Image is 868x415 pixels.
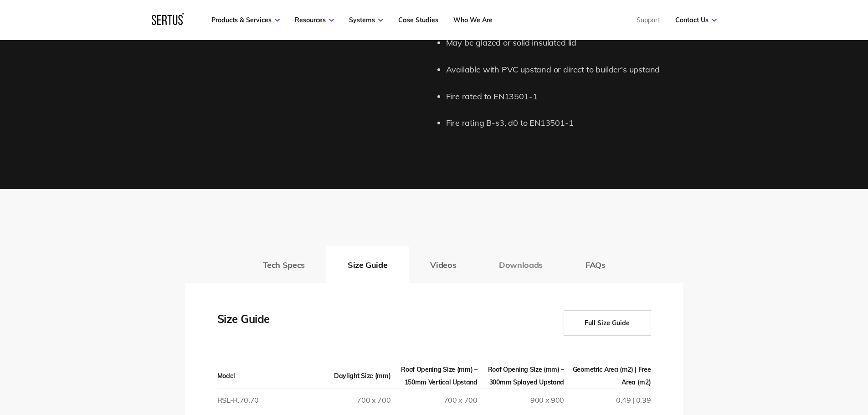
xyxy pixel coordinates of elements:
[241,246,326,283] button: Tech Specs
[217,310,308,336] div: Size Guide
[478,363,564,389] th: Roof Opening Size (mm) – 300mm Splayed Upstand
[217,389,304,411] td: RSL-R.70.70
[564,310,651,336] button: Full Size Guide
[637,16,660,24] a: Support
[446,90,683,103] li: Fire rated to EN13501-1
[453,16,493,24] a: Who We Are
[390,389,477,411] td: 700 x 700
[564,363,651,389] th: Geometric Area (m2) | Free Area (m2)
[564,389,651,411] td: 0.49 | 0.39
[478,389,564,411] td: 900 x 900
[446,63,683,77] li: Available with PVC upstand or direct to builder's upstand
[704,309,868,415] iframe: Chat Widget
[217,363,304,389] th: Model
[478,246,564,283] button: Downloads
[211,16,280,24] a: Products & Services
[398,16,438,24] a: Case Studies
[349,16,383,24] a: Systems
[304,363,390,389] th: Daylight Size (mm)
[446,117,683,130] li: Fire rating B-s3, d0 to EN13501-1
[304,389,390,411] td: 700 x 700
[390,363,477,389] th: Roof Opening Size (mm) – 150mm Vertical Upstand
[446,36,683,50] li: May be glazed or solid insulated lid
[295,16,334,24] a: Resources
[409,246,478,283] button: Videos
[564,246,627,283] button: FAQs
[675,16,717,24] a: Contact Us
